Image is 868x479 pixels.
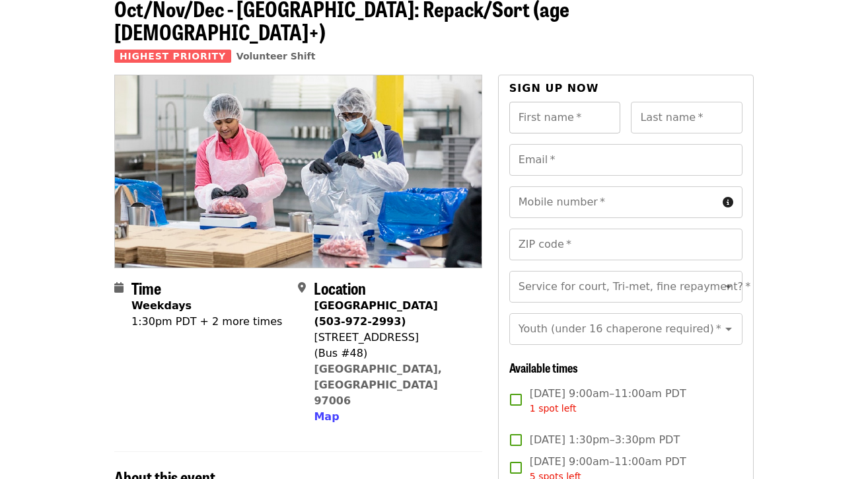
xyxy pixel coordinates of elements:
[530,386,686,416] span: [DATE] 9:00am–11:00am PDT
[314,363,442,407] a: [GEOGRAPHIC_DATA], [GEOGRAPHIC_DATA] 97006
[314,346,471,361] div: (Bus #48)
[131,276,161,299] span: Time
[719,277,738,296] button: Open
[115,75,482,267] img: Oct/Nov/Dec - Beaverton: Repack/Sort (age 10+) organized by Oregon Food Bank
[314,330,471,346] div: [STREET_ADDRESS]
[530,403,577,414] span: 1 spot left
[723,196,733,209] i: circle-info icon
[530,432,680,448] span: [DATE] 1:30pm–3:30pm PDT
[509,359,578,376] span: Available times
[509,102,621,133] input: First name
[631,102,742,133] input: Last name
[131,299,192,312] strong: Weekdays
[236,51,316,61] a: Volunteer Shift
[314,409,339,425] button: Map
[131,314,282,330] div: 1:30pm PDT + 2 more times
[509,82,599,94] span: Sign up now
[114,281,124,294] i: calendar icon
[509,144,742,176] input: Email
[298,281,306,294] i: map-marker-alt icon
[314,276,366,299] span: Location
[509,229,742,260] input: ZIP code
[114,50,231,63] span: Highest Priority
[314,299,437,328] strong: [GEOGRAPHIC_DATA] (503-972-2993)
[509,186,717,218] input: Mobile number
[314,410,339,423] span: Map
[719,320,738,338] button: Open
